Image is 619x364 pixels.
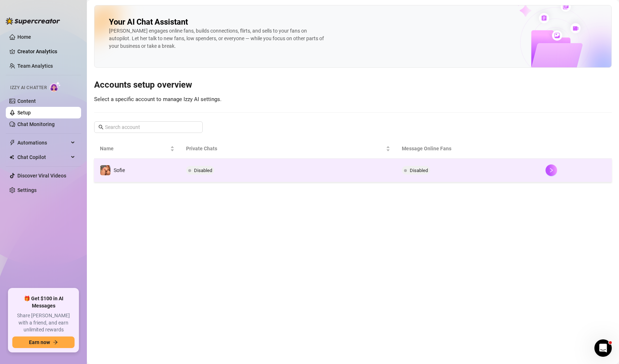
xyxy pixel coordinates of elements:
[100,145,169,152] span: Name
[194,168,212,173] span: Disabled
[594,339,612,357] iframe: Intercom live chat
[9,155,14,160] img: Chat Copilot
[17,151,69,163] span: Chat Copilot
[186,145,384,152] span: Private Chats
[6,17,60,25] img: logo-BBDzfeDw.svg
[17,173,66,179] a: Discover Viral Videos
[17,110,31,116] a: Setup
[94,79,612,91] h3: Accounts setup overview
[546,164,557,176] button: right
[29,339,50,345] span: Earn now
[17,121,55,127] a: Chat Monitoring
[17,46,75,57] a: Creator Analytics
[50,81,61,92] img: AI Chatter
[12,295,75,309] span: 🎁 Get $100 in AI Messages
[410,168,428,173] span: Disabled
[53,340,58,345] span: arrow-right
[100,165,110,175] img: Sofie
[109,17,188,27] h2: Your AI Chat Assistant
[94,96,222,102] span: Select a specific account to manage Izzy AI settings.
[94,139,180,159] th: Name
[549,168,554,173] span: right
[9,140,15,146] span: thunderbolt
[180,139,396,159] th: Private Chats
[105,123,193,131] input: Search account
[10,84,47,91] span: Izzy AI Chatter
[17,187,37,193] a: Settings
[17,34,31,40] a: Home
[12,336,75,348] button: Earn nowarrow-right
[396,139,540,159] th: Message Online Fans
[17,98,36,104] a: Content
[17,137,69,148] span: Automations
[114,167,125,173] span: Sofie
[109,27,326,50] div: [PERSON_NAME] engages online fans, builds connections, flirts, and sells to your fans on autopilo...
[17,63,53,69] a: Team Analytics
[98,125,104,130] span: search
[12,312,75,334] span: Share [PERSON_NAME] with a friend, and earn unlimited rewards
